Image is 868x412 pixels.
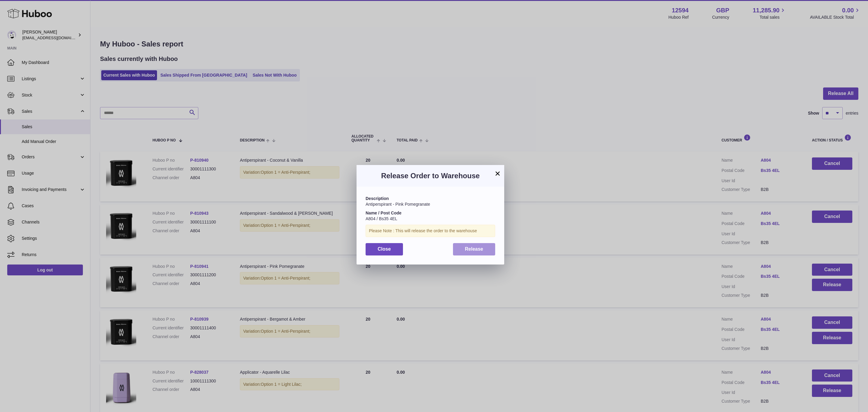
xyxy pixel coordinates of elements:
[378,246,391,252] span: Close
[366,225,495,237] div: Please Note : This will release the order to the warehouse
[453,243,495,255] button: Release
[366,216,397,221] span: A804 / Bs35 4EL
[366,196,389,201] strong: Description
[366,202,430,207] span: Antiperspirant - Pink Pomegranate
[366,243,403,255] button: Close
[366,211,401,215] strong: Name / Post Code
[465,246,483,252] span: Release
[494,170,501,177] button: ×
[366,171,495,181] h3: Release Order to Warehouse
